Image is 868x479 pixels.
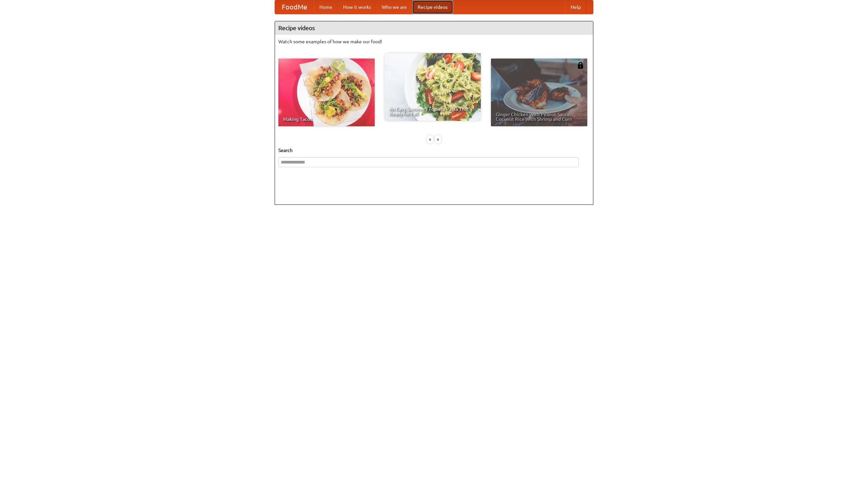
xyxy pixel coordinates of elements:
span: An Easy, Summery Tomato Pasta That's Ready for Fall [389,107,476,116]
a: An Easy, Summery Tomato Pasta That's Ready for Fall [384,53,481,121]
a: Who we are [376,0,412,14]
a: How it works [338,0,376,14]
p: Watch some examples of how we make our food! [278,38,590,45]
h4: Recipe videos [275,21,593,35]
div: » [435,135,441,144]
div: « [427,135,433,144]
a: Making Tacos [278,59,375,126]
span: Making Tacos [283,117,370,122]
a: Help [565,0,586,14]
a: Home [314,0,338,14]
a: Recipe videos [412,0,453,14]
a: FoodMe [275,0,314,14]
h5: Search [278,147,590,154]
img: 483408.png [577,62,584,69]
